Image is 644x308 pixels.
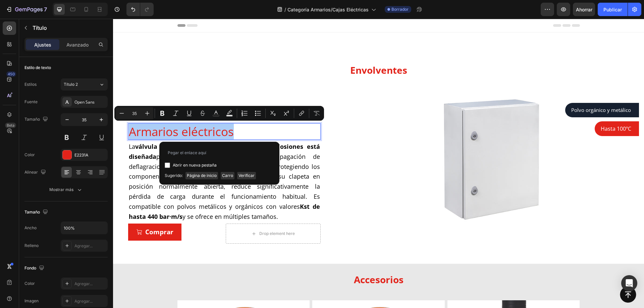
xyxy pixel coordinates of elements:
font: 450 [8,72,15,76]
font: Color [24,152,35,157]
font: Fondo [24,265,36,270]
div: Drop element here [146,212,182,218]
font: Relleno [24,243,39,248]
font: Borrador [391,7,409,12]
button: Mostrar más [24,184,108,196]
img: Alt Image [310,74,444,208]
font: Estilo de texto [24,65,51,70]
iframe: Área de diseño [113,19,644,308]
font: Tamaño [24,209,40,214]
font: Abrir en nueva pestaña [173,163,217,168]
button: 7 [3,3,50,16]
font: Open Sans [74,99,95,105]
font: Alinear [24,170,38,175]
font: Categoría Armarios/Cajas Eléctricas [287,7,369,12]
font: Avanzado [66,42,89,48]
font: Agregar... [74,281,93,286]
p: Armarios eléctricos [16,105,207,121]
strong: Kst de hasta 440 bar·m/s [16,184,207,202]
font: Mostrar más [49,187,73,192]
font: E2231A [74,152,88,158]
p: Comprar [32,207,60,219]
font: Tamaño [24,117,40,122]
p: Polvo orgánico y metálico [458,87,520,95]
div: Abrir Intercom Messenger [621,275,637,291]
p: Título [33,24,105,32]
a: Comprar [15,205,68,222]
font: Estilos [24,82,37,87]
font: Publicar [603,7,622,12]
input: Pegar el enlace aquí [165,147,274,158]
font: Imagen [24,298,39,303]
font: 7 [44,6,47,13]
div: Barra de herramientas contextual del editor [114,106,324,121]
h2: Rich Text Editor. Editing area: main [15,105,208,121]
font: Sugerido: [165,173,183,178]
font: Página de inicio [187,173,217,178]
span: Accesorios [241,254,290,267]
p: Hasta 100ºC [488,106,520,114]
font: Agregar... [74,299,93,304]
font: / [284,7,286,12]
font: Título [33,24,47,31]
font: Ahorrar [576,7,592,12]
h1: Armarios en acero laminado [15,84,208,103]
font: Ajustes [34,42,51,48]
font: Ancho [24,225,37,230]
font: Carro [222,173,233,178]
font: Color [24,281,35,286]
font: Verificar [238,173,255,178]
button: Ahorrar [573,3,595,16]
font: Título 2 [64,82,78,87]
button: Título 2 [61,78,108,90]
span: La para interrumpir eficazmente la propagación de deflagraciones a través de sistemas de tuberías... [16,124,207,202]
font: Beta [7,123,14,128]
div: Deshacer/Rehacer [126,3,154,16]
strong: válvula NOVEx de aislamiento frente a explosiones está diseñada [16,124,207,142]
span: Envolventes [237,45,294,58]
font: Fuente [24,99,38,104]
button: Publicar [598,3,628,16]
input: Auto [61,222,107,234]
font: Agregar... [74,243,93,248]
